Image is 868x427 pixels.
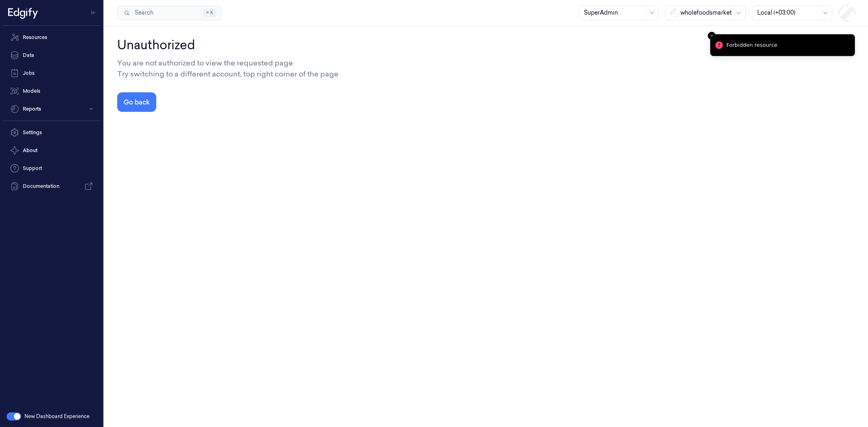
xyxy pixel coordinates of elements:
[3,178,100,194] a: Documentation
[87,6,100,19] button: Toggle Navigation
[3,142,100,159] button: About
[117,92,156,112] button: Go back
[131,9,153,17] span: Search
[3,65,100,81] a: Jobs
[3,83,100,99] a: Models
[3,101,100,117] button: Reports
[726,41,777,49] div: Forbidden resource
[3,160,100,176] a: Support
[117,36,855,54] div: Unauthorized
[708,32,716,40] button: Close toast
[117,57,855,79] div: You are not authorized to view the requested page Try switching to a different account, top right...
[3,47,100,63] a: Data
[3,124,100,141] a: Settings
[117,6,221,20] button: Search⌘K
[3,29,100,46] a: Resources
